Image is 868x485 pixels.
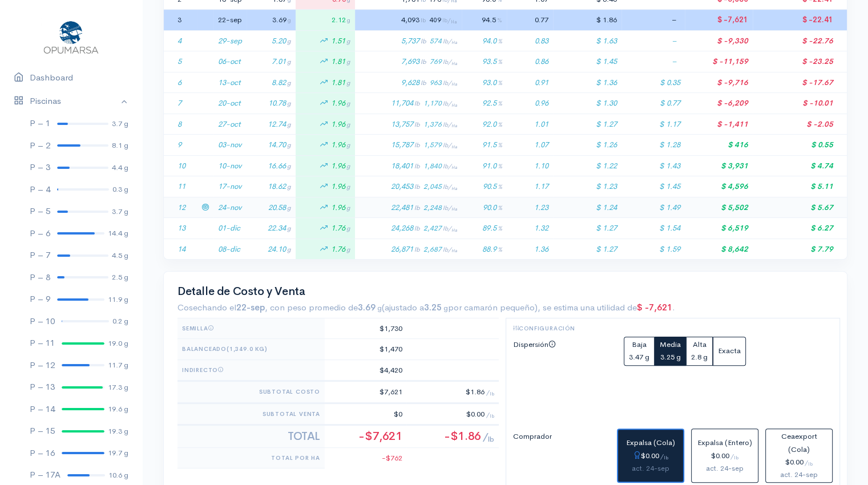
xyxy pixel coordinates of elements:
[617,429,684,483] button: Expalsa (Cola)$0.00/lbact. 24-sep
[213,239,247,259] td: 08-dic
[30,139,50,152] div: P – 2
[287,99,291,107] span: g
[108,403,128,415] div: 19.6 g
[30,315,55,328] div: P – 10
[660,98,680,108] span: $ 0.77
[108,228,128,239] div: 14.4 g
[443,303,448,313] small: g
[112,118,128,130] div: 3.7 g
[430,57,457,66] span: 769
[753,51,847,72] td: $ -23.25
[462,239,506,259] td: 88.9
[421,58,426,66] span: lb
[355,10,462,31] td: 4,093
[424,302,448,313] strong: 3.25
[423,140,457,149] span: 1,579
[506,337,617,411] label: Dispersión
[637,302,672,313] strong: $ -7,621
[753,72,847,93] td: $ -17.67
[498,245,502,253] span: %
[108,470,128,481] div: 10.6 g
[30,249,50,262] div: P – 7
[685,114,753,135] td: $ -1,411
[443,58,457,66] span: lb/
[443,100,457,107] span: lb/
[462,93,506,114] td: 92.5
[287,204,291,212] span: g
[247,197,296,218] td: 20.58
[507,114,553,135] td: 1.01
[287,141,291,149] span: g
[287,37,291,45] span: g
[629,352,649,362] small: 3.47 g
[660,78,680,87] span: $ 0.35
[507,155,553,176] td: 1.10
[462,197,506,218] td: 90.0
[553,30,621,51] td: $ 1.63
[346,141,350,149] span: g
[443,204,457,212] span: lb/
[753,135,847,156] td: $ 0.55
[696,450,753,463] div: $0.00
[377,303,382,313] small: g
[553,114,621,135] td: $ 1.27
[325,339,407,360] td: $1,470
[414,204,420,212] span: lb
[451,82,457,87] sub: Ha
[177,161,185,171] span: 10
[177,223,185,233] span: 13
[753,176,847,197] td: $ 5.11
[685,135,753,156] td: $ 416
[753,239,847,259] td: $ 7.79
[296,197,355,218] td: 1.96
[553,10,621,31] td: $ 1.86
[498,224,502,232] span: %
[632,339,647,349] span: Baja
[30,205,50,218] div: P – 5
[498,37,502,45] span: %
[672,56,680,66] span: –
[451,123,457,128] sub: Ha
[423,203,457,212] span: 2,248
[443,79,457,87] span: lb/
[498,183,502,191] span: %
[430,78,457,87] span: 963
[507,197,553,218] td: 1.23
[355,114,462,135] td: 13,757
[414,99,420,107] span: lb
[30,271,50,284] div: P – 8
[770,469,827,481] div: act. 24-sep
[414,245,420,253] span: lb
[177,244,185,254] span: 14
[685,72,753,93] td: $ -9,716
[296,239,355,259] td: 1.76
[685,155,753,176] td: $ 3,931
[287,79,291,87] span: g
[414,120,420,128] span: lb
[685,51,753,72] td: $ -11,159
[770,456,827,469] div: $0.00
[753,155,847,176] td: $ 4.74
[177,98,181,108] span: 7
[507,239,553,259] td: 1.36
[685,176,753,197] td: $ 4,596
[177,36,181,46] span: 4
[355,155,462,176] td: 18,401
[112,206,128,217] div: 3.7 g
[213,155,247,176] td: 10-nov
[41,18,101,55] img: Opumarsa
[696,463,753,475] div: act. 24-sep
[287,58,291,66] span: g
[108,338,128,349] div: 19.0 g
[213,197,247,218] td: 24-nov
[346,245,350,253] span: g
[213,218,247,239] td: 01-dic
[247,114,296,135] td: 12.74
[346,204,350,212] span: g
[355,51,462,72] td: 7,693
[808,461,813,467] sub: lb
[451,248,457,253] sub: Ha
[451,61,457,66] sub: Ha
[346,162,350,170] span: g
[423,120,457,129] span: 1,376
